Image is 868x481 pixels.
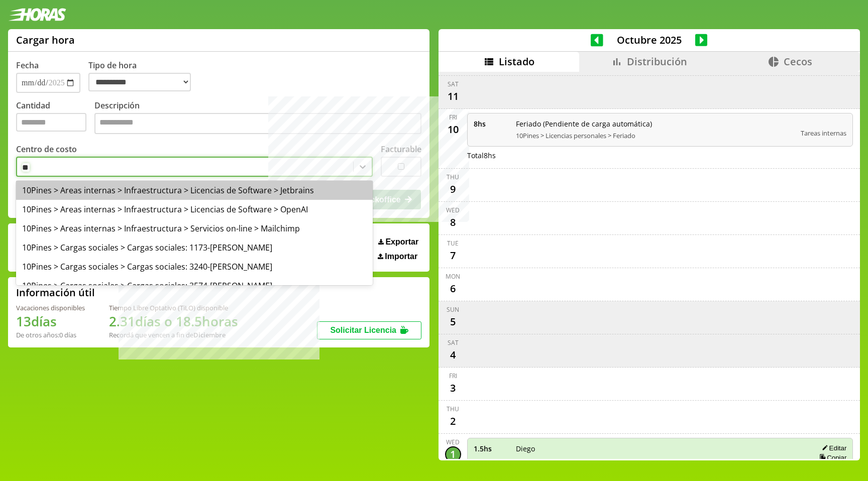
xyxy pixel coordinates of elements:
[94,100,421,137] label: Descripción
[445,347,461,363] div: 4
[516,131,794,140] span: 10Pines > Licencias personales > Feriado
[16,113,86,132] input: Cantidad
[516,119,794,129] span: Feriado (Pendiente de carga automática)
[447,173,459,181] div: Thu
[109,303,238,312] div: Tiempo Libre Optativo (TiLO) disponible
[447,305,459,314] div: Sun
[447,405,459,413] div: Thu
[627,55,687,68] span: Distribución
[375,237,421,247] button: Exportar
[16,238,373,257] div: 10Pines > Cargas sociales > Cargas sociales: 1173-[PERSON_NAME]
[445,413,461,429] div: 2
[16,144,77,155] label: Centro de costo
[449,113,457,122] div: Fri
[445,281,461,297] div: 6
[385,237,418,247] span: Exportar
[88,60,199,93] label: Tipo de hora
[16,60,39,71] label: Fecha
[447,239,459,248] div: Tue
[445,214,461,230] div: 8
[784,55,812,68] span: Cecos
[94,113,421,134] textarea: Descripción
[448,338,459,347] div: Sat
[445,314,461,330] div: 5
[445,181,461,197] div: 9
[193,330,226,339] b: Diciembre
[16,330,85,339] div: De otros años: 0 días
[439,72,860,459] div: scrollable content
[16,219,373,238] div: 10Pines > Areas internas > Infraestructura > Servicios on-line > Mailchimp
[467,151,853,160] div: Total 8 hs
[446,438,460,446] div: Wed
[445,446,461,462] div: 1
[16,33,75,47] h1: Cargar hora
[819,444,846,452] button: Editar
[16,276,373,295] div: 10Pines > Cargas sociales > Cargas sociales: 3574-[PERSON_NAME]
[330,326,396,334] span: Solicitar Licencia
[16,312,85,330] h1: 13 días
[446,206,460,214] div: Wed
[801,129,846,138] span: Tareas internas
[16,286,95,299] h2: Información útil
[8,8,66,21] img: logotipo
[516,444,794,453] span: Diego
[16,100,94,137] label: Cantidad
[445,122,461,138] div: 10
[445,88,461,104] div: 11
[603,33,695,47] span: Octubre 2025
[109,330,238,339] div: Recordá que vencen a fin de
[16,303,85,312] div: Vacaciones disponibles
[16,181,373,200] div: 10Pines > Areas internas > Infraestructura > Licencias de Software > Jetbrains
[88,73,191,91] select: Tipo de hora
[474,119,509,129] span: 8 hs
[109,312,238,330] h1: 2.31 días o 18.5 horas
[16,257,373,276] div: 10Pines > Cargas sociales > Cargas sociales: 3240-[PERSON_NAME]
[16,200,373,219] div: 10Pines > Areas internas > Infraestructura > Licencias de Software > OpenAI
[499,55,534,68] span: Listado
[445,380,461,396] div: 3
[816,453,846,462] button: Copiar
[445,248,461,264] div: 7
[317,321,421,339] button: Solicitar Licencia
[446,272,460,281] div: Mon
[385,252,417,261] span: Importar
[449,372,457,380] div: Fri
[448,80,459,88] div: Sat
[381,144,421,155] label: Facturable
[474,444,509,453] span: 1.5 hs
